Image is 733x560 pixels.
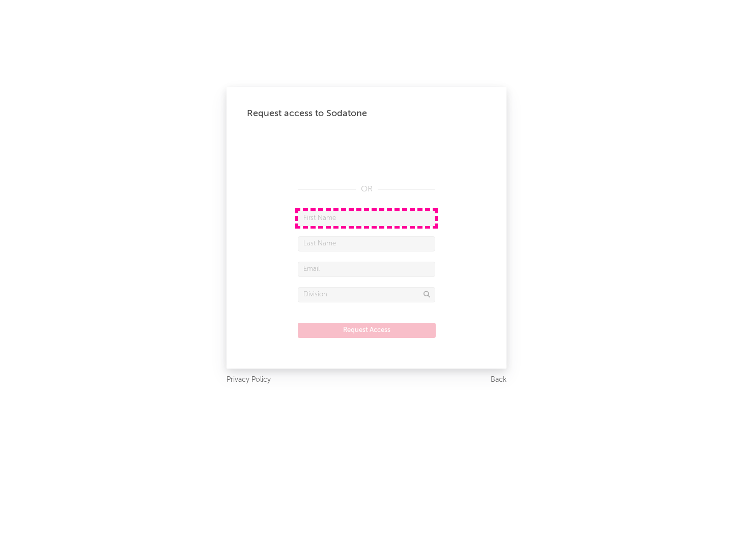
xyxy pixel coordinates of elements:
[247,107,486,120] div: Request access to Sodatone
[491,374,506,386] a: Back
[298,323,436,338] button: Request Access
[298,262,435,277] input: Email
[298,211,435,226] input: First Name
[298,183,435,195] div: OR
[298,236,435,251] input: Last Name
[298,287,435,302] input: Division
[227,374,271,386] a: Privacy Policy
